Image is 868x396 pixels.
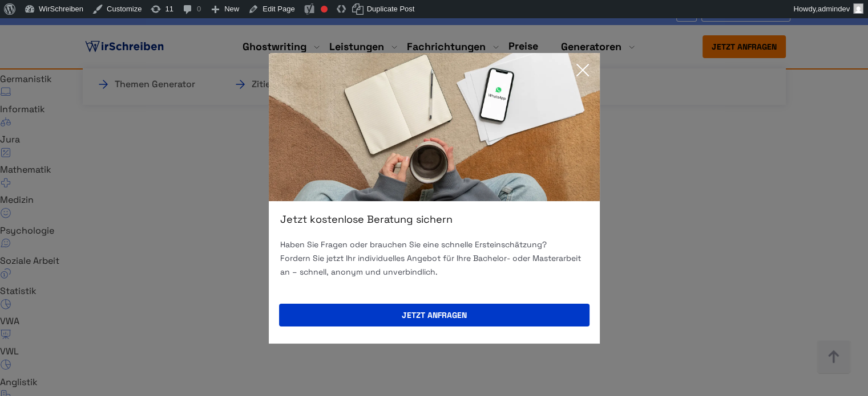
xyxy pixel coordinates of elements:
[818,5,850,13] span: admindev
[321,6,328,13] div: Focus keyphrase not set
[279,304,590,326] button: Jetzt anfragen
[280,251,588,279] p: Fordern Sie jetzt Ihr individuelles Angebot für Ihre Bachelor- oder Masterarbeit an – schnell, an...
[269,53,600,201] img: exit
[280,238,588,251] p: Haben Sie Fragen oder brauchen Sie eine schnelle Ersteinschätzung?
[269,213,600,226] div: Jetzt kostenlose Beratung sichern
